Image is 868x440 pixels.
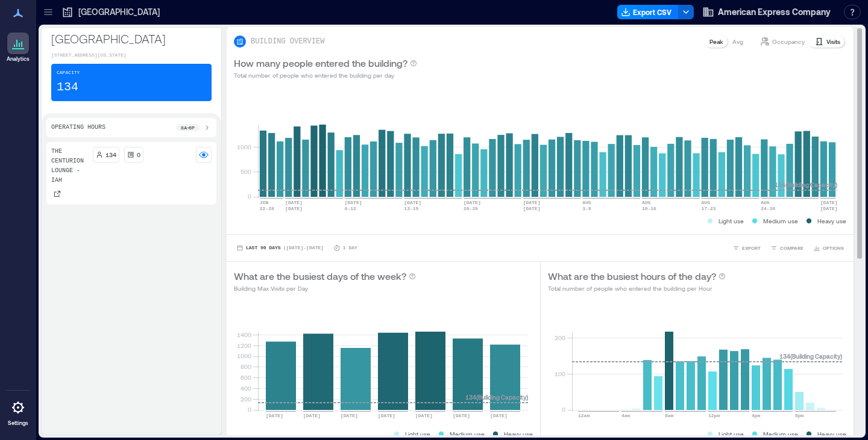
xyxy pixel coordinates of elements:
[248,193,251,200] tspan: 0
[266,413,283,418] text: [DATE]
[260,206,274,211] text: 22-28
[181,124,195,131] p: 8a - 6p
[378,413,395,418] text: [DATE]
[561,406,565,413] tspan: 0
[51,147,88,185] p: The Centurion Lounge - IAH
[248,406,251,413] tspan: 0
[7,55,30,63] p: Analytics
[730,242,763,254] button: EXPORT
[345,200,362,205] text: [DATE]
[241,363,251,370] tspan: 800
[234,70,417,80] p: Total number of people who entered the building per day
[137,150,140,160] p: 0
[708,413,720,418] text: 12pm
[105,150,116,160] p: 134
[234,56,407,70] p: How many people entered the building?
[763,216,798,226] p: Medium use
[699,2,834,22] button: American Express Company
[617,5,679,19] button: Export CSV
[237,331,251,338] tspan: 1400
[234,284,416,293] p: Building Max Visits per Day
[57,79,78,96] p: 134
[285,206,303,211] text: [DATE]
[343,244,357,252] p: 1 Day
[817,216,846,226] p: Heavy use
[642,206,656,211] text: 10-16
[780,244,804,252] span: COMPARE
[51,123,105,132] p: Operating Hours
[405,429,430,439] p: Light use
[260,200,269,205] text: JUN
[341,413,358,418] text: [DATE]
[504,429,533,439] p: Heavy use
[823,244,844,252] span: OPTIONS
[241,168,251,175] tspan: 500
[8,420,28,427] p: Settings
[523,206,541,211] text: [DATE]
[464,206,478,211] text: 20-26
[718,6,831,18] span: American Express Company
[621,413,631,418] text: 4am
[817,429,846,439] p: Heavy use
[490,413,508,418] text: [DATE]
[57,69,80,76] p: Capacity
[78,6,160,18] p: [GEOGRAPHIC_DATA]
[761,206,775,211] text: 24-30
[578,413,590,418] text: 12am
[241,395,251,403] tspan: 200
[732,37,743,46] p: Avg
[582,206,591,211] text: 3-9
[345,206,356,211] text: 6-12
[234,269,406,284] p: What are the busiest days of the week?
[453,413,470,418] text: [DATE]
[464,200,481,205] text: [DATE]
[719,216,744,226] p: Light use
[761,200,770,205] text: AUG
[742,244,761,252] span: EXPORT
[820,200,838,205] text: [DATE]
[241,374,251,381] tspan: 600
[404,200,421,205] text: [DATE]
[285,200,303,205] text: [DATE]
[415,413,433,418] text: [DATE]
[237,143,251,150] tspan: 1000
[51,30,212,47] p: [GEOGRAPHIC_DATA]
[234,242,326,254] button: Last 90 Days |[DATE]-[DATE]
[554,334,565,341] tspan: 200
[820,206,838,211] text: [DATE]
[709,37,723,46] p: Peak
[811,242,846,254] button: OPTIONS
[582,200,591,205] text: AUG
[719,429,744,439] p: Light use
[702,200,711,205] text: AUG
[303,413,321,418] text: [DATE]
[795,413,804,418] text: 8pm
[826,37,840,46] p: Visits
[665,413,674,418] text: 8am
[4,393,33,430] a: Settings
[768,242,806,254] button: COMPARE
[554,370,565,377] tspan: 100
[237,352,251,359] tspan: 1000
[450,429,485,439] p: Medium use
[51,52,212,59] p: [STREET_ADDRESS][US_STATE]
[642,200,651,205] text: AUG
[523,200,541,205] text: [DATE]
[237,342,251,349] tspan: 1200
[548,269,716,284] p: What are the busiest hours of the day?
[251,37,324,46] p: BUILDING OVERVIEW
[241,385,251,392] tspan: 400
[763,429,798,439] p: Medium use
[404,206,418,211] text: 13-19
[752,413,761,418] text: 4pm
[3,29,33,66] a: Analytics
[772,37,805,46] p: Occupancy
[548,284,726,293] p: Total number of people who entered the building per Hour
[702,206,716,211] text: 17-23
